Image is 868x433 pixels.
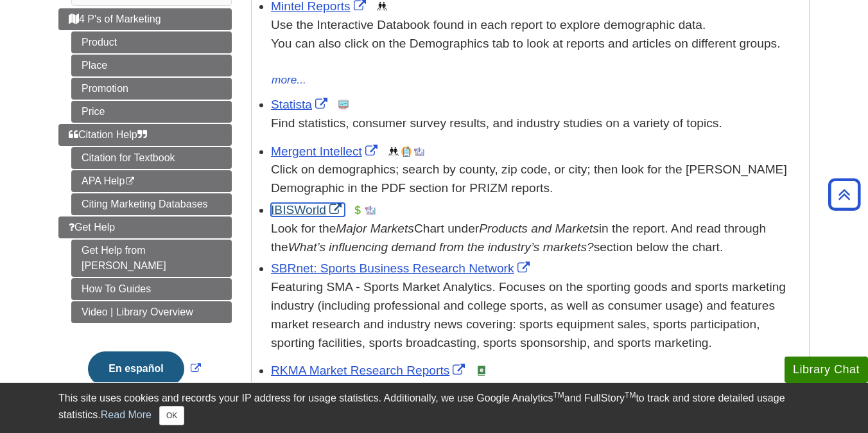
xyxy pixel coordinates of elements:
[476,366,487,376] img: e-Book
[58,124,232,146] a: Citation Help
[101,409,152,420] a: Read More
[71,278,232,300] a: How To Guides
[785,357,868,383] button: Library Chat
[71,78,232,100] a: Promotion
[159,406,184,425] button: Close
[352,205,363,215] img: Financial Report
[71,31,232,53] a: Product
[271,278,803,352] p: Featuring SMA - Sports Market Analytics. Focuses on the sporting goods and sports marketing indus...
[479,222,599,235] i: Products and Markets
[88,351,184,386] button: En español
[553,391,564,400] sup: TM
[69,13,161,24] span: 4 P's of Marketing
[365,205,376,215] img: Industry Report
[377,1,387,12] img: Demographics
[336,222,414,235] i: Major Markets
[71,55,232,76] a: Place
[271,161,803,198] div: Click on demographics; search by county, zip code, or city; then look for the [PERSON_NAME] Demog...
[71,240,232,277] a: Get Help from [PERSON_NAME]
[401,146,412,157] img: Company Information
[58,391,810,425] div: This site uses cookies and records your IP address for usage statistics. Additionally, we use Goo...
[71,170,232,192] a: APA Help
[271,145,381,158] a: Link opens in new window
[271,220,803,257] div: Look for the Chart under in the report. And read through the section below the chart.
[271,114,803,133] p: Find statistics, consumer survey results, and industry studies on a variety of topics.
[271,71,307,89] button: more...
[85,363,204,374] a: Link opens in new window
[625,391,636,400] sup: TM
[414,146,424,157] img: Industry Report
[71,101,232,123] a: Price
[271,98,331,111] a: Link opens in new window
[271,16,803,71] div: Use the Interactive Databook found in each report to explore demographic data. You can also click...
[271,203,345,216] a: Link opens in new window
[271,261,533,275] a: Link opens in new window
[288,240,594,254] i: What’s influencing demand from the industry’s markets?
[71,147,232,169] a: Citation for Textbook
[824,186,865,203] a: Back to Top
[58,216,232,238] a: Get Help
[338,100,349,110] img: Statistics
[71,301,232,323] a: Video | Library Overview
[271,364,468,377] a: Link opens in new window
[125,177,135,186] i: This link opens in a new window
[69,129,147,140] span: Citation Help
[58,8,232,30] a: 4 P's of Marketing
[71,193,232,215] a: Citing Marketing Databases
[69,222,115,233] span: Get Help
[388,146,399,157] img: Demographics
[271,380,803,418] div: Includes reports on consumer behavior, consumer marketing & advertising, sport marketing, and more.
